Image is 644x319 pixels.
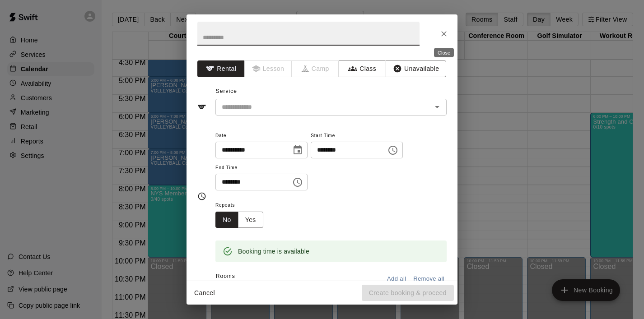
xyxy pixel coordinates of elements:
[238,212,263,228] button: Yes
[382,272,411,286] button: Add all
[245,60,292,77] span: Lessons must be created in the Services page first
[215,130,308,142] span: Date
[216,273,235,279] span: Rooms
[411,272,447,286] button: Remove all
[431,101,443,113] button: Open
[292,60,339,77] span: Camps can only be created in the Services page
[339,60,386,77] button: Class
[190,285,219,301] button: Cancel
[215,199,271,212] span: Repeats
[216,88,237,94] span: Service
[289,141,307,159] button: Choose date, selected date is Oct 17, 2025
[215,212,238,228] button: No
[386,60,446,77] button: Unavailable
[197,192,206,201] svg: Timing
[311,130,403,142] span: Start Time
[436,26,452,42] button: Close
[215,212,263,228] div: outlined button group
[197,102,206,111] svg: Service
[384,141,402,159] button: Choose time, selected time is 7:30 PM
[197,60,245,77] button: Rental
[215,162,308,174] span: End Time
[238,243,309,259] div: Booking time is available
[434,48,454,57] div: Close
[289,173,307,191] button: Choose time, selected time is 8:00 PM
